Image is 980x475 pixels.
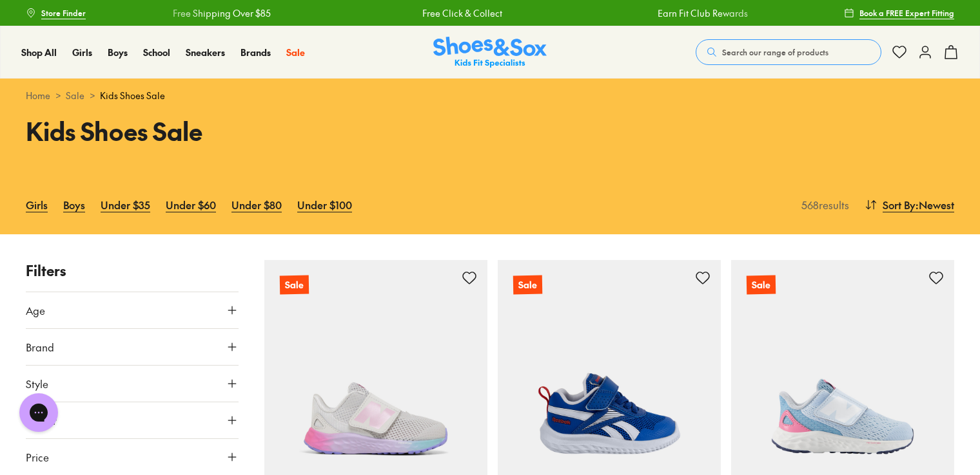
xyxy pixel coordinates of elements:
[143,46,170,59] a: School
[63,191,85,219] a: Boys
[388,6,468,20] a: Free Click & Collect
[796,197,849,212] p: 568 results
[865,191,954,219] button: Sort By:Newest
[513,275,542,295] p: Sale
[722,46,828,58] span: Search our range of products
[21,46,57,59] span: Shop All
[166,191,216,219] a: Under $60
[433,37,547,68] img: SNS_Logo_Responsive.svg
[72,46,92,59] a: Girls
[26,303,45,318] span: Age
[41,7,86,19] span: Store Finder
[859,7,954,19] span: Book a FREE Expert Fitting
[26,191,48,219] a: Girls
[26,329,239,365] button: Brand
[108,46,128,59] span: Boys
[747,275,776,295] p: Sale
[297,191,352,219] a: Under $100
[280,275,309,295] p: Sale
[26,402,239,438] button: Colour
[916,197,954,212] span: : Newest
[26,89,954,102] div: > >
[696,39,881,65] button: Search our range of products
[26,339,54,355] span: Brand
[286,46,305,59] a: Sale
[26,439,239,475] button: Price
[13,389,64,436] iframe: Gorgias live chat messenger
[26,113,475,149] h1: Kids Shoes Sale
[624,6,714,20] a: Earn Fit Club Rewards
[26,449,49,465] span: Price
[286,46,305,59] span: Sale
[21,46,57,59] a: Shop All
[26,89,50,102] a: Home
[26,260,239,281] p: Filters
[433,37,547,68] a: Shoes & Sox
[186,46,225,59] span: Sneakers
[143,46,170,59] span: School
[883,197,916,212] span: Sort By
[26,292,239,328] button: Age
[108,46,128,59] a: Boys
[139,6,237,20] a: Free Shipping Over $85
[186,46,225,59] a: Sneakers
[66,89,84,102] a: Sale
[100,89,165,102] span: Kids Shoes Sale
[240,46,271,59] a: Brands
[844,1,954,24] a: Book a FREE Expert Fitting
[72,46,92,59] span: Girls
[26,376,48,391] span: Style
[26,366,239,402] button: Style
[101,191,150,219] a: Under $35
[231,191,282,219] a: Under $80
[240,46,271,59] span: Brands
[26,1,86,24] a: Store Finder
